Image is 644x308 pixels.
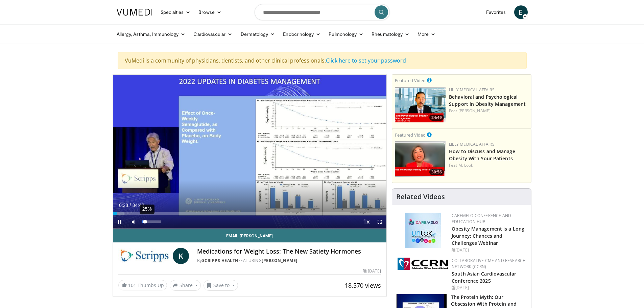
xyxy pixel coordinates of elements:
[395,141,446,177] a: 30:56
[452,226,524,246] a: Obesity Management is a Long Journey: Chances and Challenges Webinar
[395,132,426,138] small: Featured Video
[118,280,167,290] a: 101 Thumbs Up
[197,248,381,255] h4: Medications for Weight Loss: The New Satiety Hormones
[398,258,448,270] img: a04ee3ba-8487-4636-b0fb-5e8d268f3737.png.150x105_q85_autocrop_double_scale_upscale_version-0.2.png
[449,148,515,162] a: How to Discuss and Manage Obesity With Your Patients
[170,280,201,291] button: Share
[413,27,439,41] a: More
[367,27,413,41] a: Rheumatology
[113,75,387,229] video-js: Video Player
[128,282,136,288] span: 101
[429,115,444,121] span: 24:49
[117,9,152,16] img: VuMedi Logo
[482,5,510,19] a: Favorites
[452,213,511,224] a: CaReMeLO Conference and Education Hub
[132,203,144,208] span: 34:48
[405,213,441,248] img: 45df64a9-a6de-482c-8a90-ada250f7980c.png.150x105_q85_autocrop_double_scale_upscale_version-0.2.jpg
[449,162,528,168] div: Feat.
[255,4,390,20] input: Search topics, interventions
[194,5,225,19] a: Browse
[126,215,140,229] button: Mute
[449,94,526,107] a: Behavioral and Psychological Support in Obesity Management
[237,27,279,41] a: Dermatology
[514,5,528,19] a: E
[395,77,426,84] small: Featured Video
[326,57,406,64] a: Click here to set your password
[395,87,446,122] img: ba3304f6-7838-4e41-9c0f-2e31ebde6754.png.150x105_q85_crop-smart_upscale.png
[452,247,526,253] div: [DATE]
[429,169,444,175] span: 30:56
[202,258,238,263] a: Scripps Health
[373,215,386,229] button: Fullscreen
[113,212,387,215] div: Progress Bar
[363,268,381,274] div: [DATE]
[113,27,190,41] a: Allergy, Asthma, Immunology
[119,203,128,208] span: 0:28
[449,108,528,114] div: Feat.
[325,27,367,41] a: Pulmonology
[452,285,526,291] div: [DATE]
[113,215,126,229] button: Pause
[118,52,527,69] div: VuMedi is a community of physicians, dentists, and other clinical professionals.
[157,5,195,19] a: Specialties
[173,248,189,264] a: K
[449,87,495,93] a: Lilly Medical Affairs
[118,248,170,264] img: Scripps Health
[359,215,373,229] button: Playback Rate
[189,27,236,41] a: Cardiovascular
[262,258,297,263] a: [PERSON_NAME]
[395,141,446,177] img: c98a6a29-1ea0-4bd5-8cf5-4d1e188984a7.png.150x105_q85_crop-smart_upscale.png
[452,258,526,269] a: Collaborative CME and Research Network (CCRN)
[204,280,238,291] button: Save to
[458,162,473,168] a: M. Look
[279,27,325,41] a: Endocrinology
[142,220,161,223] div: Volume Level
[197,258,381,264] div: By FEATURING
[449,141,495,147] a: Lilly Medical Affairs
[130,203,131,208] span: /
[452,270,516,284] a: South Asian Cardiovascular Conference 2025
[395,87,446,122] a: 24:49
[458,108,491,114] a: [PERSON_NAME]
[345,281,381,289] span: 18,570 views
[396,193,445,201] h4: Related Videos
[113,229,387,242] a: Email [PERSON_NAME]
